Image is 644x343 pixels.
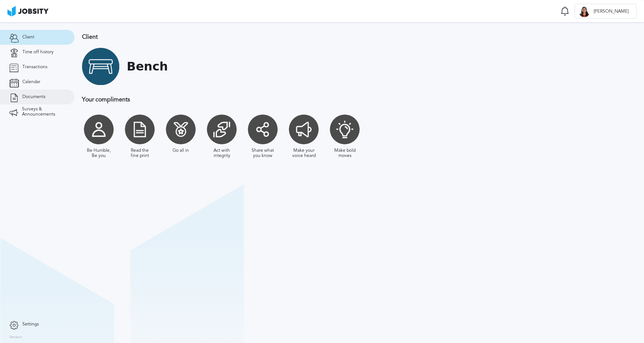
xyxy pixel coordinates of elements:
span: [PERSON_NAME] [590,9,632,14]
div: Act with integrity [209,148,235,158]
span: Settings [22,322,39,327]
h3: Your compliments [82,96,486,103]
span: Client [22,35,34,40]
span: Surveys & Announcements [22,107,65,117]
span: Documents [22,94,45,100]
span: Transactions [22,64,47,70]
span: Calendar [22,79,40,85]
div: Read the fine print [127,148,153,158]
label: Version: [9,335,23,340]
h3: Client [82,34,486,40]
div: Make your voice heard [291,148,317,158]
div: Go all in [173,148,189,153]
h1: Bench [127,60,168,73]
img: ab4bad089aa723f57921c736e9817d99.png [7,6,48,16]
button: Y[PERSON_NAME] [575,4,637,19]
div: Y [579,6,590,17]
div: Share what you know [250,148,276,158]
div: Be Humble, Be you [86,148,112,158]
div: Make bold moves [332,148,358,158]
span: Time off history [22,50,54,55]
